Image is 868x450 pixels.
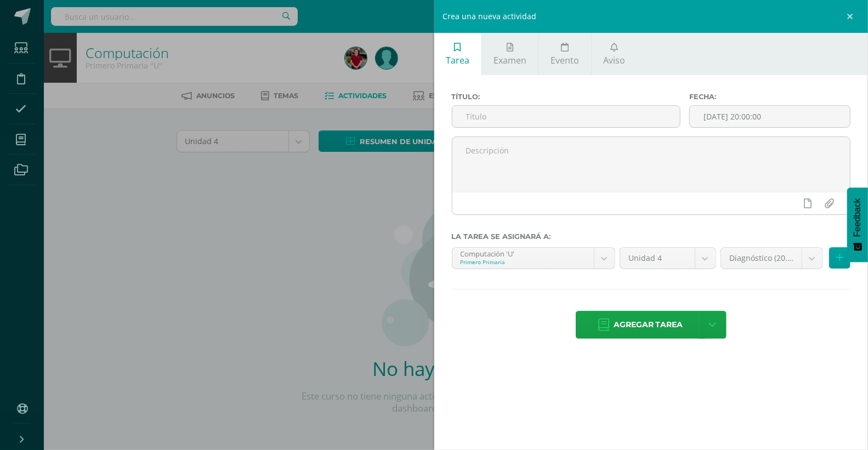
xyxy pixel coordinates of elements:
[446,54,469,66] span: Tarea
[847,187,868,262] button: Feedback - Mostrar encuesta
[493,54,526,66] span: Examen
[604,54,626,66] span: Aviso
[689,93,850,101] label: Fecha:
[690,106,850,127] input: Fecha de entrega
[482,33,538,75] a: Examen
[461,248,586,258] div: Computación 'U'
[434,33,481,75] a: Tarea
[592,33,637,75] a: Aviso
[452,93,681,101] label: Título:
[452,106,680,127] input: Título
[452,248,615,269] a: Computación 'U'Primero Primaria
[853,198,863,237] span: Feedback
[551,54,579,66] span: Evento
[721,248,822,269] a: Diagnóstico (20.0%)
[614,311,683,338] span: Agregar tarea
[539,33,591,75] a: Evento
[452,232,851,241] label: La tarea se asignará a:
[628,248,687,269] span: Unidad 4
[729,248,793,269] span: Diagnóstico (20.0%)
[461,258,586,266] div: Primero Primaria
[620,248,716,269] a: Unidad 4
